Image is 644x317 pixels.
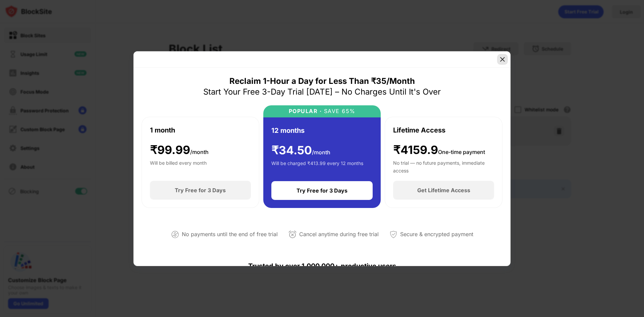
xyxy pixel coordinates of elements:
[203,87,441,97] div: Start Your Free 3-Day Trial [DATE] – No Charges Until It's Over
[297,187,347,194] div: Try Free for 3 Days
[175,187,226,194] div: Try Free for 3 Days
[438,149,485,155] span: One-time payment
[288,230,297,239] img: cancel-anytime
[271,160,363,173] div: Will be charged ₹413.99 every 12 months
[229,76,415,87] div: Reclaim 1-Hour a Day for Less Than ₹35/Month
[393,159,494,173] div: No trial — no future payments, immediate access
[142,250,502,282] div: Trusted by over 1,000,000+ productive users
[190,149,209,155] span: /month
[322,108,356,114] div: SAVE 65%
[299,229,379,239] div: Cancel anytime during free trial
[150,143,209,157] div: ₹ 99.99
[312,149,330,156] span: /month
[150,125,175,135] div: 1 month
[171,230,179,239] img: not-paying
[271,125,305,136] div: 12 months
[417,187,470,194] div: Get Lifetime Access
[393,125,445,135] div: Lifetime Access
[393,143,485,157] div: ₹4159.9
[182,229,278,239] div: No payments until the end of free trial
[271,144,330,157] div: ₹ 34.50
[150,159,207,173] div: Will be billed every month
[400,229,473,239] div: Secure & encrypted payment
[389,230,397,239] img: secured-payment
[289,108,322,114] div: POPULAR ·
